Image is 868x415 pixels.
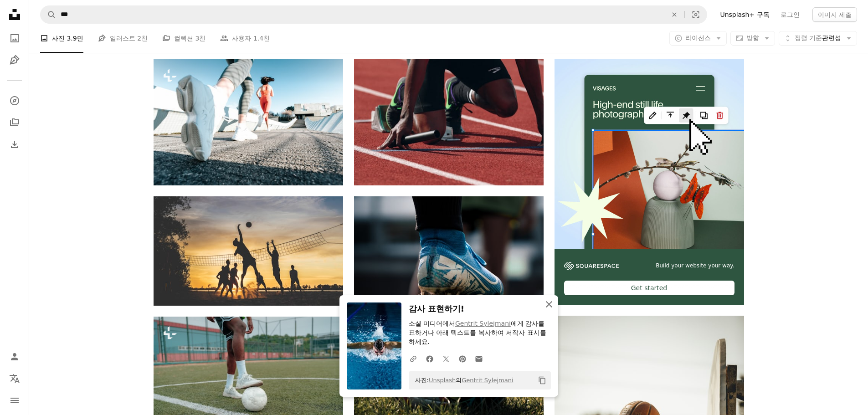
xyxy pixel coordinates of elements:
button: 클립보드에 복사하기 [534,373,550,388]
button: 방향 [730,31,775,46]
a: 일몰 동안 농구를 하는 사람들의 실루엣 [154,247,343,255]
a: Build your website your way.Get started [555,59,744,305]
button: 시각적 검색 [685,6,707,23]
button: Unsplash 검색 [41,6,56,23]
a: 로그인 / 가입 [5,348,24,366]
a: 사용자 1.4천 [220,24,270,53]
span: 정렬 기준 [795,34,822,41]
button: 언어 [5,369,24,388]
a: 일러스트 [5,51,24,69]
a: 컬렉션 [5,113,24,132]
a: 사진 [5,29,24,47]
img: 경사로 옆 거리를 달리는 여자 [154,59,343,185]
span: 관련성 [795,34,841,43]
span: 1.4천 [253,33,270,43]
span: Build your website your way. [656,262,734,270]
button: 메뉴 [5,391,24,410]
a: Pinterest에 공유 [454,349,471,368]
a: Unsplash [429,377,456,384]
a: 달리기 필드에 남자 [354,118,544,126]
img: 일몰 동안 농구를 하는 사람들의 실루엣 [154,196,343,306]
span: 2천 [137,33,148,43]
button: 정렬 기준관련성 [779,31,857,46]
span: 사진: 의 [411,373,514,388]
a: 이메일로 공유에 공유 [471,349,487,368]
p: 소셜 미디어에서 에게 감사를 표하거나 아래 텍스트를 복사하여 저작자 표시를 하세요. [409,319,551,347]
a: Gentrit Sylejmani [462,377,513,384]
img: file-1723602894256-972c108553a7image [555,59,744,249]
button: 삭제 [664,6,684,23]
a: 일러스트 2천 [98,24,148,53]
a: Unsplash+ 구독 [714,7,775,22]
h3: 감사 표현하기! [409,302,551,316]
button: 이미지 제출 [812,7,857,22]
a: 경기장에서 축구공을 차는 축구 선수 [154,375,343,384]
a: Twitter에 공유 [438,349,454,368]
span: 방향 [746,34,759,41]
a: 컬렉션 3천 [162,24,205,53]
a: 다운로드 내역 [5,135,24,154]
span: 라이선스 [685,34,711,41]
a: Gentrit Sylejmani [455,320,511,327]
button: 라이선스 [669,31,727,46]
img: 달리기 필드에 남자 [354,59,544,185]
a: 탐색 [5,92,24,110]
a: 로그인 [775,7,805,22]
span: 3천 [195,33,206,43]
form: 사이트 전체에서 이미지 찾기 [40,5,707,24]
a: Facebook에 공유 [421,349,438,368]
a: 홈 — Unsplash [5,5,24,26]
div: Get started [564,281,734,295]
a: 경사로 옆 거리를 달리는 여자 [154,118,343,126]
img: file-1606177908946-d1eed1cbe4f5image [564,262,619,270]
